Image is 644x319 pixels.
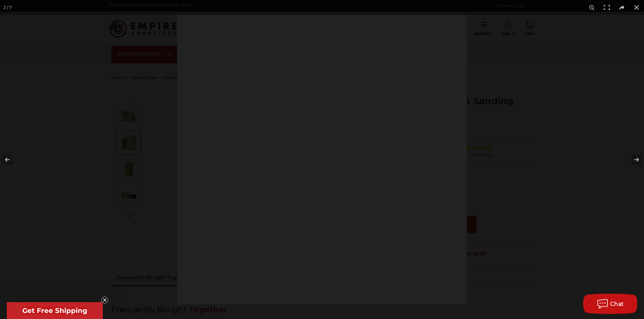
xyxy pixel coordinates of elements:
span: Get Free Shipping [22,307,87,315]
div: Get Free ShippingClose teaser [7,302,103,319]
button: Next (arrow right) [620,143,644,177]
button: Close teaser [101,297,108,303]
button: Chat [583,294,637,314]
span: Chat [610,301,624,307]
